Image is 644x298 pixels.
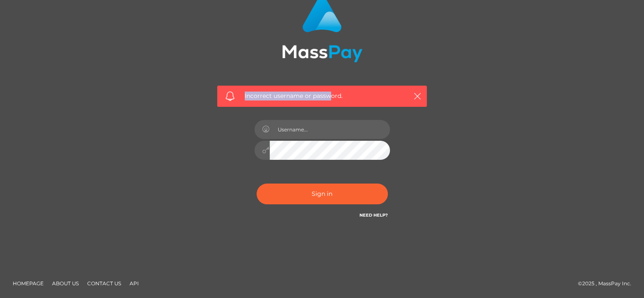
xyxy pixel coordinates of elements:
div: © 2025 , MassPay Inc. [578,279,638,288]
a: Contact Us [84,277,124,290]
a: Need Help? [359,212,388,218]
a: Homepage [9,277,47,290]
a: API [126,277,142,290]
button: Sign in [257,184,388,204]
input: Username... [270,120,390,139]
a: About Us [49,277,82,290]
span: Incorrect username or password. [245,92,399,100]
